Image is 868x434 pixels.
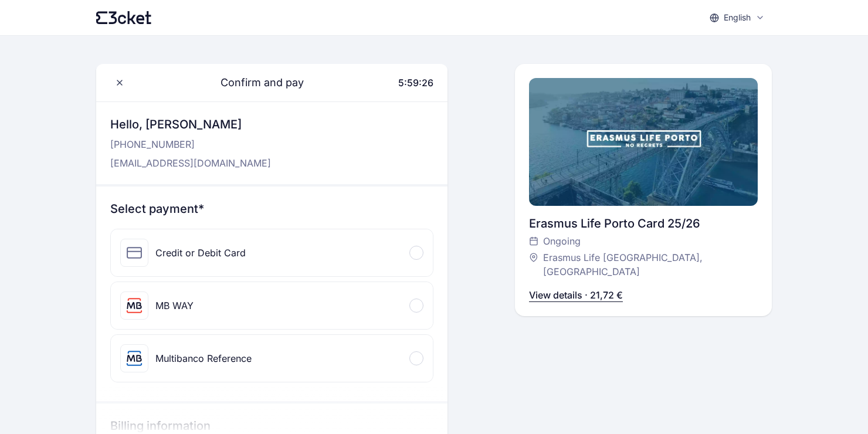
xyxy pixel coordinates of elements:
[155,246,246,260] div: Credit or Debit Card
[110,156,271,170] p: [EMAIL_ADDRESS][DOMAIN_NAME]
[110,137,271,151] p: [PHONE_NUMBER]
[724,12,751,23] p: English
[155,351,252,365] div: Multibanco Reference
[110,201,433,217] h3: Select payment*
[543,250,746,279] span: Erasmus Life [GEOGRAPHIC_DATA], [GEOGRAPHIC_DATA]
[206,74,304,91] span: Confirm and pay
[155,299,194,313] div: MB WAY
[529,288,623,302] p: View details · 21,72 €
[529,215,758,232] div: Erasmus Life Porto Card 25/26
[543,234,581,248] span: Ongoing
[398,77,433,89] span: 5:59:26
[110,116,271,133] h3: Hello, [PERSON_NAME]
